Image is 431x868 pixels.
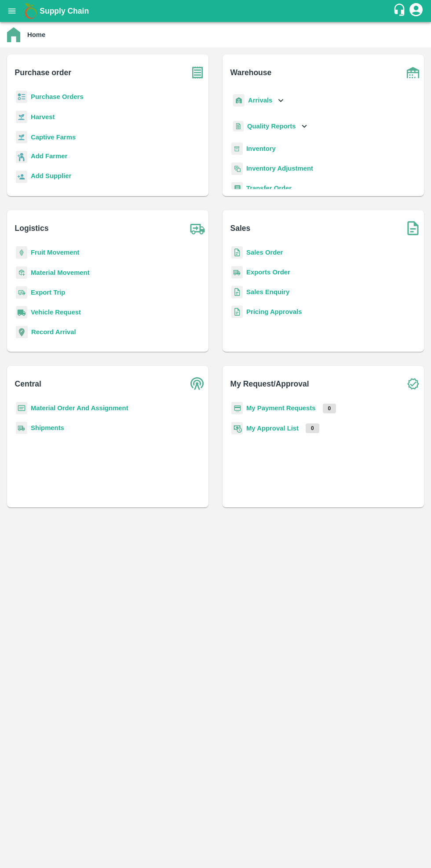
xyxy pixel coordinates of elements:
b: Add Supplier [31,172,71,179]
img: delivery [16,286,27,299]
img: sales [231,246,243,259]
b: Warehouse [230,66,272,79]
img: home [7,27,20,42]
img: central [186,373,208,395]
div: account of current user [408,2,424,20]
a: Inventory Adjustment [246,165,313,172]
a: Sales Order [246,249,283,256]
a: Fruit Movement [31,249,80,256]
img: whTransfer [231,182,243,195]
a: Inventory [246,145,276,152]
b: Purchase order [15,66,71,79]
div: Arrivals [231,91,286,110]
p: 0 [323,404,336,413]
img: check [402,373,424,395]
a: Export Trip [31,289,65,296]
a: Exports Order [246,269,290,276]
b: My Request/Approval [230,378,309,390]
a: Harvest [31,113,55,120]
img: truck [186,217,208,239]
b: Add Farmer [31,153,67,160]
a: My Payment Requests [246,405,316,412]
a: Add Supplier [31,171,71,183]
a: Purchase Orders [31,93,84,100]
img: warehouse [402,62,424,84]
div: Quality Reports [231,117,309,135]
img: shipments [16,422,27,434]
img: sales [231,286,243,299]
img: sales [231,306,243,318]
img: fruit [16,246,27,259]
img: recordArrival [16,326,28,338]
img: farmer [16,151,27,164]
p: 0 [306,423,319,433]
a: Shipments [31,424,64,431]
b: Central [15,378,41,390]
img: whArrival [233,94,245,107]
b: Home [27,31,45,38]
img: qualityReport [233,121,244,132]
a: Pricing Approvals [246,308,302,315]
img: reciept [16,91,27,103]
a: Record Arrival [31,328,76,336]
a: Sales Enquiry [246,288,289,295]
img: harvest [16,110,27,124]
a: My Approval List [246,425,299,432]
img: purchase [186,62,208,84]
img: whInventory [231,142,243,155]
a: Material Movement [31,269,90,276]
button: open drawer [2,1,22,21]
a: Supply Chain [40,5,393,17]
b: Sales [230,222,251,234]
a: Vehicle Request [31,309,81,316]
img: vehicle [16,306,27,319]
a: Material Order And Assignment [31,405,128,412]
a: Add Farmer [31,151,67,163]
b: Supply Chain [40,7,89,15]
img: supplier [16,171,27,183]
b: Arrivals [248,97,272,104]
img: logo [22,2,40,20]
div: customer-support [393,3,408,19]
img: harvest [16,131,27,144]
b: Quality Reports [247,123,296,130]
img: shipments [231,266,243,279]
img: payment [231,402,243,415]
img: centralMaterial [16,402,27,415]
a: Captive Farms [31,134,76,141]
a: Transfer Order [246,185,292,192]
img: material [16,266,27,279]
b: Logistics [15,222,49,234]
img: approval [231,422,243,435]
img: inventory [231,162,243,175]
img: soSales [402,217,424,239]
